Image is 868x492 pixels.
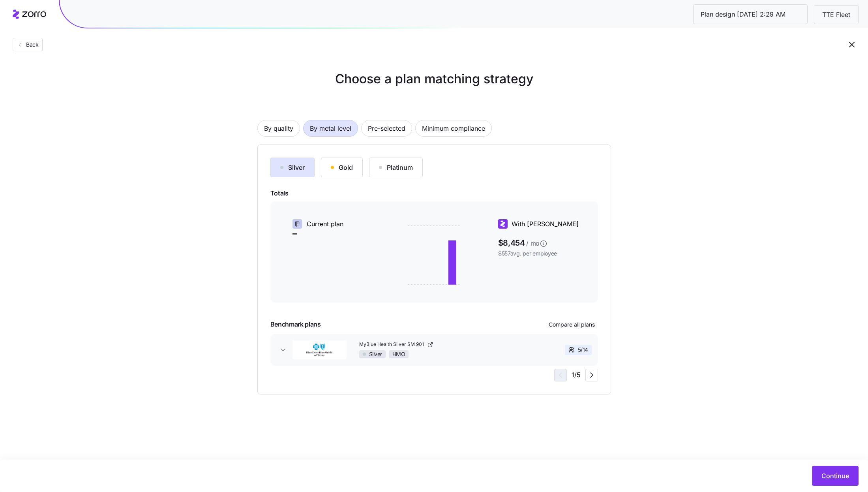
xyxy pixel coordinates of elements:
span: Continue [821,471,849,481]
span: TTE Fleet [816,10,857,20]
h1: Choose a plan matching strategy [238,69,630,88]
span: Back [23,41,39,49]
button: By quality [257,120,300,137]
div: Gold [331,163,353,172]
div: Silver [280,163,305,172]
span: By metal level [310,120,351,136]
span: Silver [369,351,382,358]
button: Compare all plans [546,318,598,331]
div: 1 / 5 [554,369,598,381]
img: Blue Cross and Blue Shield of Texas [292,340,347,359]
span: Compare all plans [549,321,595,329]
button: By metal level [303,120,358,137]
span: Benchmark plans [270,319,321,329]
span: – [292,229,380,238]
span: 5 / 14 [578,346,588,354]
span: By quality [264,120,293,136]
button: Blue Cross and Blue Shield of TexasMyBlue Health Silver SM 901SilverHMO5/14 [270,334,598,366]
button: Continue [812,466,859,486]
span: Minimum compliance [422,120,485,136]
button: Pre-selected [361,120,412,137]
a: MyBlue Health Silver SM 901 [359,341,530,348]
span: Totals [270,188,598,198]
button: Minimum compliance [415,120,492,137]
span: / mo [526,238,540,248]
button: Gold [321,158,363,177]
span: $557 avg. per employee [498,250,585,257]
div: Platinum [379,163,413,172]
button: Platinum [369,158,423,177]
button: Back [13,38,43,51]
button: Silver [270,158,315,177]
div: With [PERSON_NAME] [498,219,585,229]
span: $8,454 [498,235,585,248]
span: HMO [392,351,405,358]
div: Current plan [292,219,380,229]
span: MyBlue Health Silver SM 901 [359,341,426,348]
span: Pre-selected [368,120,405,136]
